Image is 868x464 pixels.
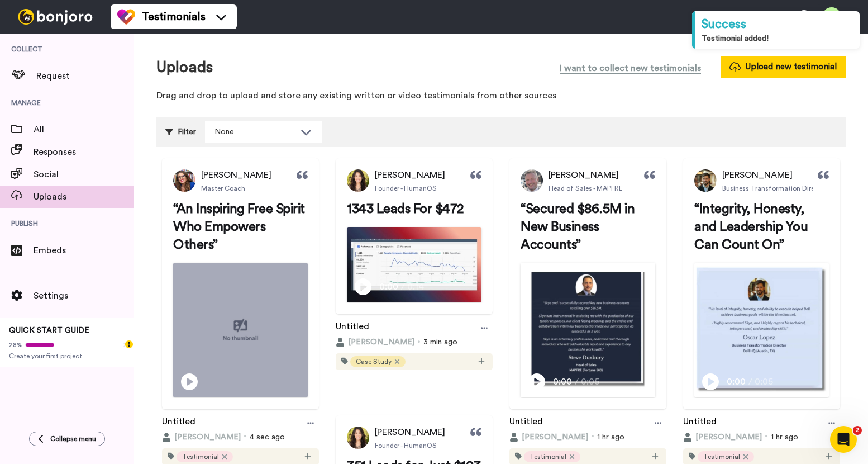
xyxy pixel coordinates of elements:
[694,263,829,397] img: Video Thumbnail
[336,337,414,348] button: [PERSON_NAME]
[560,61,701,75] span: I want to collect new testimonials
[29,432,105,446] button: Collapse menu
[162,432,319,443] div: 4 sec ago
[722,184,843,193] span: Business Transformation Director - Dell
[162,415,195,432] a: Untitled
[124,339,134,349] div: Tooltip anchor
[755,375,774,389] span: 0:05
[721,56,846,78] button: Upload new testimonial
[50,434,96,443] span: Collapse menu
[214,126,295,138] div: None
[379,280,399,293] span: 0:00
[375,425,445,439] span: [PERSON_NAME]
[201,168,271,182] span: [PERSON_NAME]
[521,169,543,192] img: Profile Picture
[509,432,666,443] div: 1 hr ago
[521,202,638,252] span: “Secured $86.5M in New Business Accounts”
[553,375,573,389] span: 0:00
[375,441,437,450] span: Founder - HumanOS
[509,432,588,443] button: [PERSON_NAME]
[34,168,134,181] span: Social
[581,375,600,389] span: 0:05
[853,426,862,435] span: 2
[347,227,481,303] img: Video Thumbnail
[530,452,566,461] span: Testimonial
[549,168,619,182] span: [PERSON_NAME]
[695,432,762,443] span: [PERSON_NAME]
[830,426,857,453] iframe: Intercom live chat
[375,168,445,182] span: [PERSON_NAME]
[162,432,241,443] button: [PERSON_NAME]
[694,202,811,252] span: “Integrity, Honesty, and Leadership You Can Count On”
[522,432,588,443] span: [PERSON_NAME]
[347,427,369,449] img: Profile Picture
[173,202,308,252] span: “An Inspiring Free Spirit Who Empowers Others”
[683,432,762,443] button: [PERSON_NAME]
[509,415,543,432] a: Untitled
[173,263,308,397] img: Video Thumbnail
[694,169,717,192] img: Profile Picture
[549,184,623,193] span: Head of Sales - MAPFRE
[34,123,134,136] span: All
[356,357,392,366] span: Case Study
[407,280,427,293] span: 0:14
[201,184,245,193] span: Master Coach
[727,375,746,389] span: 0:00
[551,56,709,78] button: I want to collect new testimonials
[117,8,135,26] img: tm-color.svg
[375,184,437,193] span: Founder - HumanOS
[34,289,134,302] span: Settings
[722,168,793,182] span: [PERSON_NAME]
[702,33,853,44] div: Testimonial added!
[34,190,134,203] span: Uploads
[34,244,134,257] span: Embeds
[156,59,213,76] h1: Uploads
[156,89,846,102] p: Drag and drop to upload and store any existing written or video testimonials from other sources
[748,375,752,389] span: /
[347,202,464,216] span: 1343 Leads For $472
[336,320,369,337] a: Untitled
[401,280,405,293] span: /
[683,415,717,432] a: Untitled
[174,432,241,443] span: [PERSON_NAME]
[9,340,23,349] span: 28%
[9,326,89,334] span: QUICK START GUIDE
[348,337,414,348] span: [PERSON_NAME]
[702,16,853,33] div: Success
[521,263,655,397] img: Video Thumbnail
[347,169,369,192] img: Profile Picture
[182,452,219,461] span: Testimonial
[703,452,740,461] span: Testimonial
[336,337,493,348] div: 3 min ago
[36,69,134,83] span: Request
[34,145,134,159] span: Responses
[165,121,196,143] div: Filter
[142,9,206,25] span: Testimonials
[9,352,125,361] span: Create your first project
[575,375,579,389] span: /
[13,9,97,25] img: bj-logo-header-white.svg
[683,432,840,443] div: 1 hr ago
[173,169,195,192] img: Profile Picture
